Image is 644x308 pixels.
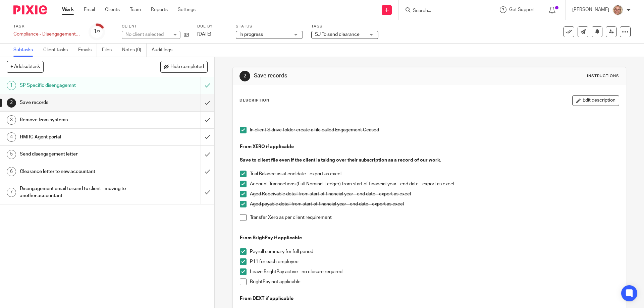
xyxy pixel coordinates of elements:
[250,279,619,285] p: BrightPay not applicable
[130,6,141,13] a: Team
[236,24,303,29] label: Status
[240,236,302,240] strong: From BrighPay if applicable
[102,44,117,57] a: Files
[160,61,208,72] button: Hide completed
[7,81,16,90] div: 1
[122,24,189,29] label: Client
[78,44,97,57] a: Emails
[94,28,100,36] div: 1
[197,32,211,37] span: [DATE]
[250,214,619,221] p: Transfer Xero as per client requirement
[239,71,250,81] div: 2
[43,44,73,57] a: Client tasks
[7,115,16,125] div: 3
[7,188,16,197] div: 7
[239,98,269,103] p: Description
[254,72,444,79] h1: Save records
[97,30,100,34] small: /7
[250,258,619,265] p: P11 for each employee
[7,98,16,108] div: 2
[62,6,74,13] a: Work
[240,158,441,163] strong: Save to client file even if the client is taking over their subscription as a record of our work.
[20,167,136,177] h1: Clearance letter to new accountant
[7,167,16,176] div: 6
[125,31,169,38] div: No client selected
[572,95,619,106] button: Edit description
[7,61,44,72] button: + Add subtask
[20,149,136,159] h1: Send disengagement letter
[84,6,95,13] a: Email
[240,296,293,301] strong: From DEXT if applicable
[240,144,294,149] strong: From XERO if applicable
[20,80,136,90] h1: SP Specific disengagemnt
[13,24,80,29] label: Task
[20,184,136,201] h1: Disengagement email to send to client - moving to another accountant
[412,8,473,14] input: Search
[587,73,619,79] div: Instructions
[13,44,38,57] a: Subtasks
[13,31,80,38] div: Compliance - Disengagement SP
[178,6,196,13] a: Settings
[151,6,168,13] a: Reports
[311,24,378,29] label: Tags
[315,32,360,37] span: SJ To send clearance
[20,115,136,125] h1: Remove from systems
[20,132,136,142] h1: HMRC Agent portal
[250,191,619,197] p: Aged Receivable detail from start of financial year - end date - export as excel
[13,5,47,14] img: Pixie
[250,181,619,187] p: Account Transactions (Full Nominal Ledger) from start of financial year - end date - export as excel
[250,171,619,177] p: Trial Balance as at end date - export as excel
[239,32,263,37] span: In progress
[7,132,16,142] div: 4
[20,98,136,108] h1: Save records
[509,7,535,12] span: Get Support
[122,44,147,57] a: Notes (0)
[612,5,623,15] img: SJ.jpg
[250,127,619,133] p: In client S drive folder create a file called Engagement Ceased
[170,64,204,70] span: Hide completed
[250,268,619,275] p: Leave BrightPay active - no closure required
[152,44,177,57] a: Audit logs
[197,24,227,29] label: Due by
[105,6,120,13] a: Clients
[250,201,619,207] p: Aged payable detail from start of financial year - end date - export as excel
[250,248,619,255] p: Payroll summary for full period
[7,150,16,159] div: 5
[572,6,609,13] p: [PERSON_NAME]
